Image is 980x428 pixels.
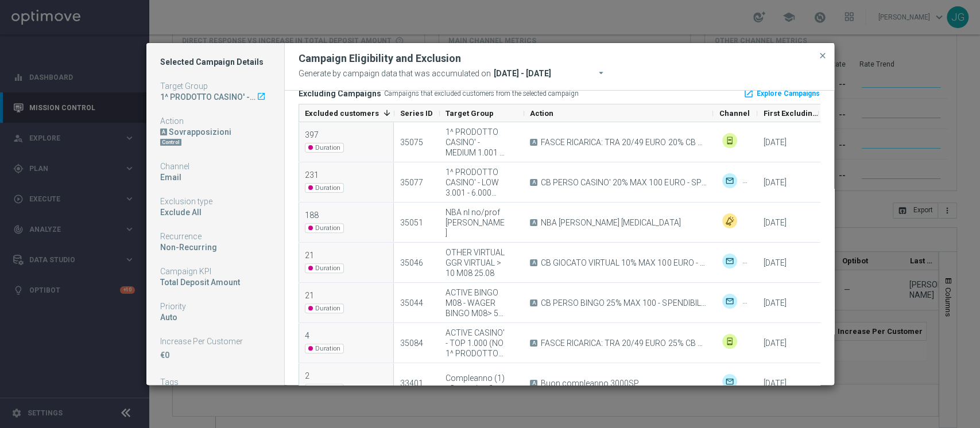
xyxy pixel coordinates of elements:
a: launch [256,92,266,102]
a: launchExplore Campaigns [743,85,820,102]
span: Action [530,109,553,118]
div: 35046 [400,258,423,268]
i: launch [743,88,754,99]
div: 2 [305,371,347,381]
span: A [530,219,537,226]
div: Auto [160,312,270,322]
button: arrow_drop_down [595,65,611,83]
div: Tags [160,377,270,387]
span: FASCE RICARICA: TRA 20/49 EURO 20% CB PERSO CASINO' FINO A 300€ -TRA 50/99 EURO 25% CB PERSO CASI... [541,137,706,147]
div: 35051 [400,217,423,228]
span: Series ID [400,109,433,118]
div: Non-Recurring [160,242,270,252]
img: In-app Inbox [742,173,757,188]
span: CB PERSO CASINO' 20% MAX 100 EURO - SPENDIBILE SLOT [541,177,706,188]
div: 1^ PRODOTTO CASINO' - LOW 3.001 - 6.000 GGR CASINO' M08 26.08 [446,167,517,198]
div: 21 [305,290,347,301]
img: In-app Inbox [742,294,757,309]
div: 35084 [400,338,423,348]
div: Exclusion type [160,196,270,207]
div: 33401 [400,378,423,388]
div: In-app Inbox [742,254,757,269]
div: 26 Aug 2025, Tuesday [763,137,786,147]
span: Generate by campaign data that was accumulated on [299,66,491,81]
div: DN [160,137,270,147]
span: Duration [305,384,344,394]
div: 25 Aug 2025, Monday [763,258,786,268]
span: Campaigns that excluded customers from the selected campaign [384,90,579,98]
span: A [530,299,537,306]
span: CB PERSO BINGO 25% MAX 100 - SPENDIBILE BINGO [541,298,706,308]
div: A [160,129,167,135]
div: 231 [305,170,347,180]
img: Other [722,213,737,228]
span: A [530,179,537,186]
div: ACTIVE CASINO' - TOP 1.000 (NO 1^ PRODOTTO CASINO' PER GGR M08) 26.08 [446,328,517,359]
div: 25 Aug 2025, Monday [763,217,786,228]
span: Excluded customers [305,109,379,118]
div: Action [160,116,270,126]
span: Duration [305,183,344,193]
div: 35077 [400,177,423,188]
span: Buon compleanno 3000SP [541,378,639,388]
img: In-app Inbox [722,334,737,349]
div: 35044 [400,298,423,308]
div: Priority [160,301,270,312]
img: In-app Inbox [722,133,737,148]
span: Channel [719,109,749,118]
div: 26 Aug 2025, Tuesday [763,177,786,188]
div: 35075 [400,137,423,147]
span: A [530,380,537,387]
div: Control [160,139,181,146]
div: Total Deposit Amount [160,277,270,287]
span: FASCE RICARICA: TRA 20/49 EURO 25% CB PERSO CASINO' FINO A 300€ -TRA 50/99 EURO 30% CB PERSO CASI... [541,338,706,348]
img: Optimail [722,294,737,309]
div: 25 Aug 2025, Monday [763,378,786,388]
span: A [530,340,537,347]
h2: Campaign Eligibility and Exclusion [299,52,461,65]
span: First Excluding Occurrence [763,109,819,118]
div: OTHER VIRTUAL GGR VIRTUAL > 10 M08 25.08 [446,247,517,278]
span: Duration [305,304,344,313]
span: NBA recupero consensi [541,217,680,228]
div: 4 [305,330,347,341]
input: Select date range [491,65,621,81]
div: 1^ PRODOTTO CASINO' - NO RICEVENTI PRIVATE M08 - GGR M08 CASINO' > 600 CONTATTABILI E NON 27.08 [160,92,256,102]
span: Exclude All [160,208,202,217]
div: ACTIVE BINGO M08 - WAGER BINGO M08> 50 EURO 25.08 [446,287,517,318]
h1: Excluding Campaigns [299,89,381,99]
span: Target Group [446,109,494,118]
div: 1^ PRODOTTO CASINO' - MEDIUM 1.001 - 3.000 GGR CASINO' M08 26.08 [446,127,517,158]
span: close [818,51,827,60]
img: Optimail [722,374,737,389]
span: A [530,259,537,266]
div: Channel [160,161,270,172]
img: Optimail [722,254,737,269]
div: Sovrapposizioni [169,127,231,137]
div: Increase Per Customer [160,336,270,347]
div: Target Group [160,81,270,91]
div: Compleanno (1) - Campaign 2 [446,373,517,394]
div: 21 [305,250,347,260]
p: €0 [160,350,270,360]
div: 26 Aug 2025, Tuesday [763,338,786,348]
div: 1^ PRODOTTO CASINO' - NO RICEVENTI PRIVATE M08 - GGR M08 CASINO' > 600 CONTATTABILI E NON 27.08 [160,92,270,102]
i: arrow_drop_down [596,67,607,78]
div: Sovrapposizioni [160,127,270,137]
div: Campaign KPI [160,266,270,277]
span: CB GIOCATO VIRTUAL 10% MAX 100 EURO - SPENDIBILE VIRTUAL [541,258,706,268]
img: Optimail [722,173,737,188]
span: Duration [305,143,344,153]
span: Duration [305,263,344,273]
div: 397 [305,130,347,140]
div: NBA nl no/prof [PERSON_NAME] [446,207,517,238]
div: 188 [305,210,347,220]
